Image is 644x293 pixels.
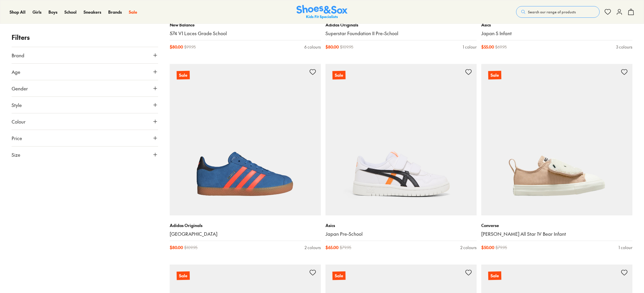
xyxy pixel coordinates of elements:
a: Sale [481,64,632,215]
span: Colour [12,118,26,125]
button: Price [12,130,158,146]
span: Search our range of products [528,9,576,15]
span: Sale [129,9,137,15]
span: $ 79.95 [495,244,507,251]
span: Size [12,151,20,158]
p: Sale [488,71,501,79]
span: Price [12,135,22,142]
p: New Balance [170,22,321,28]
span: Age [12,68,20,75]
div: 2 colours [460,244,477,251]
span: $ 50.00 [481,244,494,251]
button: Gender [12,80,158,97]
span: $ 79.95 [340,244,351,251]
button: Age [12,64,158,80]
div: 6 colours [304,44,321,50]
button: Colour [12,113,158,130]
span: Brands [108,9,122,15]
span: Girls [32,9,41,15]
span: Style [12,101,22,108]
span: Brand [12,52,24,59]
img: SNS_Logo_Responsive.svg [296,5,348,19]
p: Sale [488,271,501,280]
a: Japan Pre-School [325,231,477,237]
span: Shop All [10,9,26,15]
a: [PERSON_NAME] All Star 1V Bear Infant [481,231,632,237]
span: $ 80.00 [325,44,339,50]
a: Superstar Foundation II Pre-School [325,30,477,37]
p: Adidas Originals [170,222,321,228]
div: 2 colours [305,244,321,251]
a: Sale [325,64,477,215]
a: School [64,9,77,15]
span: Gender [12,85,28,92]
div: 1 colour [618,244,632,251]
a: Japan S Infant [481,30,632,37]
a: Brands [108,9,122,15]
span: $ 80.00 [170,44,183,50]
span: $ 69.95 [495,44,507,50]
p: Adidas Originals [325,22,477,28]
a: Sale [129,9,137,15]
a: [GEOGRAPHIC_DATA] [170,231,321,237]
button: Style [12,97,158,113]
span: $ 55.00 [481,44,494,50]
p: Asics [325,222,477,228]
a: Sale [170,64,321,215]
span: $ 109.95 [184,244,198,251]
span: $ 99.95 [184,44,196,50]
button: Size [12,146,158,163]
a: Shop All [10,9,26,15]
button: Brand [12,47,158,63]
div: 3 colours [616,44,632,50]
a: Shoes & Sox [296,5,348,19]
a: Girls [32,9,41,15]
a: Sneakers [84,9,101,15]
span: $ 80.00 [170,244,183,251]
p: Asics [481,22,632,28]
span: $ 109.95 [340,44,353,50]
p: Converse [481,222,632,228]
div: 1 colour [463,44,477,50]
p: Sale [177,71,190,79]
a: 574 V1 Laces Grade School [170,30,321,37]
p: Sale [177,271,190,280]
span: $ 65.00 [325,244,339,251]
p: Sale [332,271,345,280]
p: Filters [12,33,158,42]
p: Sale [332,70,346,80]
a: Boys [48,9,57,15]
span: School [64,9,77,15]
button: Search our range of products [516,6,600,18]
span: Sneakers [84,9,101,15]
span: Boys [48,9,57,15]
